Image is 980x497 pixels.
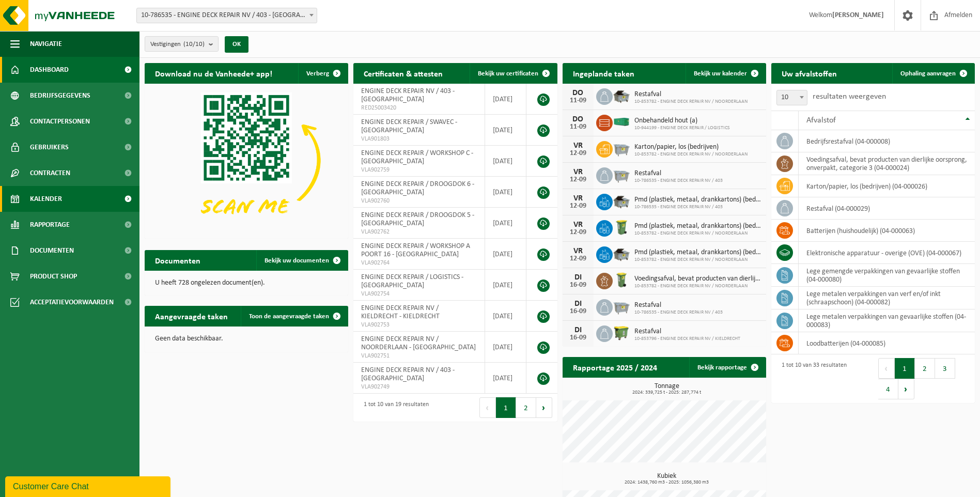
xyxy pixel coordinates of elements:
span: Pmd (plastiek, metaal, drankkartons) (bedrijven) [634,248,761,257]
span: ENGINE DECK REPAIR / WORKSHOP C - [GEOGRAPHIC_DATA] [361,149,473,165]
img: WB-5000-GAL-GY-01 [613,245,630,262]
span: 10 [777,90,807,105]
td: [DATE] [485,363,527,394]
span: VLA902751 [361,352,476,360]
p: U heeft 728 ongelezen document(en). [155,279,338,287]
a: Bekijk uw kalender [686,63,765,84]
iframe: chat widget [5,474,173,497]
span: VLA902759 [361,166,476,174]
button: Previous [479,397,496,418]
td: [DATE] [485,332,527,363]
span: VLA902753 [361,321,476,329]
div: VR [568,194,588,203]
span: Ophaling aanvragen [900,70,956,77]
td: [DATE] [485,84,527,115]
span: Restafval [634,90,748,99]
td: lege metalen verpakkingen van verf en/of inkt (schraapschoon) (04-000082) [799,287,975,309]
span: Bekijk uw certificaten [478,70,538,77]
span: 10-853782 - ENGINE DECK REPAIR NV / NOORDERLAAN [634,151,748,158]
button: 1 [496,397,516,418]
td: [DATE] [485,115,527,146]
span: ENGINE DECK REPAIR / LOGISTICS - [GEOGRAPHIC_DATA] [361,273,463,289]
a: Ophaling aanvragen [892,63,974,84]
img: HK-XC-40-GN-00 [613,117,630,127]
td: elektronische apparatuur - overige (OVE) (04-000067) [799,242,975,264]
span: VLA902760 [361,197,476,205]
img: WB-1100-HPE-GN-50 [613,324,630,341]
div: 1 tot 10 van 33 resultaten [776,357,847,400]
img: WB-2500-GAL-GY-01 [613,166,630,183]
span: Afvalstof [806,116,836,125]
span: Rapportage [30,212,70,238]
img: WB-5000-GAL-GY-01 [613,192,630,210]
span: Contracten [30,160,70,186]
div: 12-09 [568,229,588,236]
label: resultaten weergeven [813,92,886,101]
div: VR [568,221,588,229]
div: VR [568,247,588,255]
h3: Kubiek [568,473,766,485]
span: ENGINE DECK REPAIR NV / NOORDERLAAN - [GEOGRAPHIC_DATA] [361,335,476,351]
button: 1 [895,358,915,379]
td: [DATE] [485,301,527,332]
span: 10-786535 - ENGINE DECK REPAIR NV / 403 [634,178,723,184]
count: (10/10) [183,41,205,48]
span: ENGINE DECK REPAIR NV / KIELDRECHT - KIELDRECHT [361,304,440,320]
span: Gebruikers [30,134,69,160]
td: lege metalen verpakkingen van gevaarlijke stoffen (04-000083) [799,309,975,332]
span: Dashboard [30,57,69,83]
h2: Uw afvalstoffen [771,63,847,83]
td: voedingsafval, bevat producten van dierlijke oorsprong, onverpakt, categorie 3 (04-000024) [799,152,975,175]
span: Kalender [30,186,62,212]
a: Bekijk uw certificaten [470,63,556,84]
span: Onbehandeld hout (a) [634,117,730,125]
h2: Rapportage 2025 / 2024 [563,357,667,377]
span: 10-853782 - ENGINE DECK REPAIR NV / NOORDERLAAN [634,230,761,237]
div: 11-09 [568,97,588,104]
button: Next [536,397,552,418]
span: 2024: 339,725 t - 2025: 287,774 t [568,390,766,395]
div: 1 tot 10 van 19 resultaten [359,396,429,419]
button: 3 [935,358,955,379]
button: 2 [915,358,935,379]
div: 12-09 [568,176,588,183]
span: 10-786535 - ENGINE DECK REPAIR NV / 403 - ANTWERPEN [137,8,317,23]
span: Bekijk uw documenten [265,257,329,264]
td: [DATE] [485,270,527,301]
div: DI [568,300,588,308]
span: Restafval [634,169,723,178]
button: Next [898,379,914,399]
button: 4 [878,379,898,399]
div: VR [568,168,588,176]
span: 10-853782 - ENGINE DECK REPAIR NV / NOORDERLAAN [634,99,748,105]
div: 16-09 [568,334,588,341]
a: Toon de aangevraagde taken [241,306,347,327]
td: loodbatterijen (04-000085) [799,332,975,354]
span: ENGINE DECK REPAIR NV / 403 - [GEOGRAPHIC_DATA] [361,87,455,103]
span: VLA902764 [361,259,476,267]
span: VLA902754 [361,290,476,298]
h2: Certificaten & attesten [353,63,453,83]
span: Toon de aangevraagde taken [249,313,329,320]
span: Documenten [30,238,74,263]
span: 2024: 1438,760 m3 - 2025: 1056,380 m3 [568,480,766,485]
span: Contactpersonen [30,108,90,134]
strong: [PERSON_NAME] [832,11,884,19]
h3: Tonnage [568,383,766,395]
span: Bekijk uw kalender [694,70,747,77]
img: WB-0140-HPE-GN-50 [613,271,630,289]
span: VLA901803 [361,135,476,143]
span: 10-853782 - ENGINE DECK REPAIR NV / NOORDERLAAN [634,283,761,289]
span: VLA902749 [361,383,476,391]
img: WB-5000-GAL-GY-01 [613,87,630,104]
td: [DATE] [485,208,527,239]
img: WB-2500-GAL-GY-01 [613,139,630,157]
span: ENGINE DECK REPAIR / DROOGDOK 6 - [GEOGRAPHIC_DATA] [361,180,474,196]
div: 11-09 [568,123,588,131]
span: Navigatie [30,31,62,57]
h2: Documenten [145,250,211,270]
td: bedrijfsrestafval (04-000008) [799,130,975,152]
button: 2 [516,397,536,418]
span: 10-944199 - ENGINE DECK REPAIR / LOGISTICS [634,125,730,131]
